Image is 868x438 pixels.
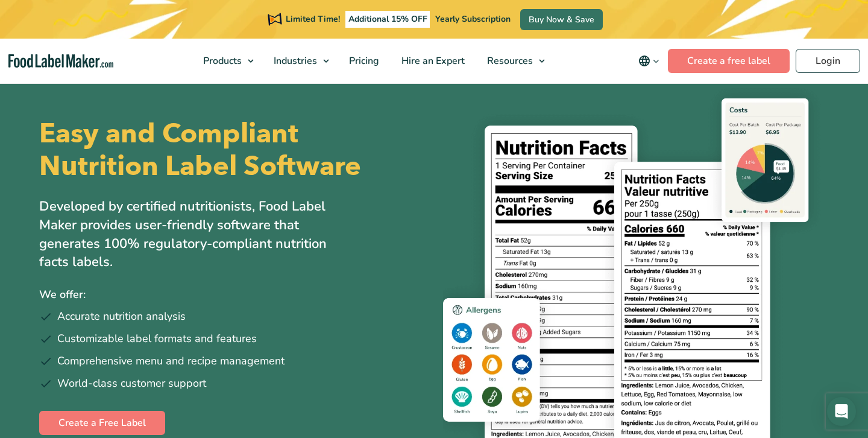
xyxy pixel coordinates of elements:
p: Developed by certified nutritionists, Food Label Maker provides user-friendly software that gener... [39,197,353,271]
span: Additional 15% OFF [345,11,430,28]
span: Comprehensive menu and recipe management [57,353,285,369]
h1: Easy and Compliant Nutrition Label Software [39,118,424,183]
span: Resources [483,54,534,68]
span: Industries [270,54,318,68]
a: Industries [263,39,335,83]
span: World-class customer support [57,375,206,392]
p: We offer: [39,286,425,303]
a: Hire an Expert [391,39,473,83]
span: Accurate nutrition analysis [57,308,186,325]
a: Products [192,39,260,83]
div: Open Intercom Messenger [827,397,856,426]
a: Pricing [338,39,388,83]
a: Login [796,49,860,73]
a: Resources [476,39,551,83]
span: Customizable label formats and features [57,331,257,347]
span: Pricing [345,54,380,68]
span: Limited Time! [286,13,340,25]
a: Create a Free Label [39,411,165,435]
span: Yearly Subscription [435,13,511,25]
a: Create a free label [668,49,790,73]
span: Products [200,54,243,68]
span: Hire an Expert [398,54,466,68]
a: Buy Now & Save [520,9,603,30]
